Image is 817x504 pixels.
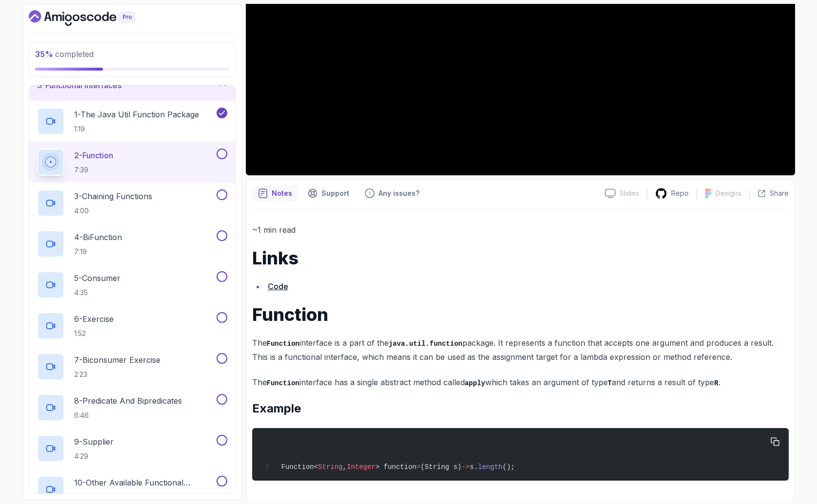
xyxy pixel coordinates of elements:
[37,394,227,421] button: 8-Predicate And Bipredicates6:46
[35,49,94,59] span: completed
[671,188,689,198] p: Repo
[74,354,160,366] p: 7 - Biconsumer Exercise
[74,329,114,338] p: 1:52
[252,336,789,364] p: The interface is a part of the package. It represents a function that accepts one argument and pr...
[37,149,227,176] button: 2-Function7:39
[37,271,227,299] button: 5-Consumer4:35
[252,305,789,324] h1: Function
[29,70,235,101] button: 3-Functional Interfaces
[74,190,152,202] p: 3 - Chaining Functions
[478,463,502,471] span: length
[74,247,122,257] p: 7:19
[37,435,227,462] button: 9-Supplier4:29
[465,379,485,387] code: apply
[37,108,227,135] button: 1-The Java Util Function Package1:19
[74,288,120,298] p: 4:35
[74,451,114,461] p: 4:29
[74,206,152,216] p: 4:00
[252,248,789,268] h1: Links
[37,476,227,503] button: 10-Other Available Functional Interfaces1:57
[268,281,288,291] a: Code
[74,109,199,120] p: 1 - The Java Util Function Package
[376,463,417,471] span: > function
[252,223,789,237] p: ~1 min read
[318,463,342,471] span: String
[74,370,160,379] p: 2:23
[749,188,789,198] button: Share
[37,312,227,339] button: 6-Exercise1:52
[37,353,227,380] button: 7-Biconsumer Exercise2:23
[714,379,718,387] code: R
[74,477,215,488] p: 10 - Other Available Functional Interfaces
[252,375,789,390] p: The interface has a single abstract method called which takes an argument of type and returns a r...
[770,188,789,198] p: Share
[35,49,53,59] span: 35 %
[74,149,113,161] p: 2 - Function
[252,401,789,416] h2: Example
[343,463,347,471] span: ,
[74,492,215,502] p: 1:57
[37,230,227,258] button: 4-BiFunction7:19
[74,411,182,420] p: 6:46
[281,463,318,471] span: Function<
[37,79,121,91] h3: 3 - Functional Interfaces
[74,272,120,284] p: 5 - Consumer
[267,340,299,348] code: Function
[502,463,515,471] span: ();
[470,463,478,471] span: s.
[619,188,639,198] p: Slides
[647,187,697,200] a: Repo
[420,463,461,471] span: (String s)
[461,463,470,471] span: ->
[608,379,612,387] code: T
[74,395,182,407] p: 8 - Predicate And Bipredicates
[267,379,299,387] code: Function
[29,10,158,26] a: Dashboard
[417,463,420,471] span: =
[74,124,199,134] p: 1:19
[74,436,114,448] p: 9 - Supplier
[74,313,114,325] p: 6 - Exercise
[389,340,462,348] code: java.util.function
[37,189,227,217] button: 3-Chaining Functions4:00
[74,231,122,243] p: 4 - BiFunction
[716,188,741,198] p: Designs
[74,165,113,175] p: 7:39
[347,463,376,471] span: Integer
